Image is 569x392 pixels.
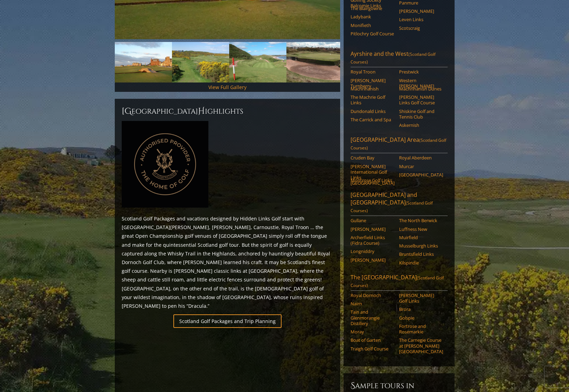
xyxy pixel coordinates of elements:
a: The Carnegie Course at [PERSON_NAME][GEOGRAPHIC_DATA] [399,337,443,354]
a: Shiskine Golf and Tennis Club [399,108,443,120]
a: Nairn [351,301,395,306]
a: Ayrshire and the West(Scotland Golf Courses) [351,50,448,67]
a: Machrihanish Dunes [399,86,443,92]
a: Musselburgh Links [399,243,443,249]
a: [PERSON_NAME] [351,226,395,232]
a: [GEOGRAPHIC_DATA] Area(Scotland Golf Courses) [351,136,448,153]
a: Luffness New [399,226,443,232]
a: Royal Dornoch [351,293,395,298]
a: Dundonald Links [351,108,395,114]
span: (Scotland Golf Courses) [351,200,433,214]
a: [GEOGRAPHIC_DATA] [399,172,443,177]
a: Cruden Bay [351,155,395,160]
a: Royal Aberdeen [399,155,443,160]
p: Scotland Golf Packages and vacations designed by Hidden Links Golf start with [GEOGRAPHIC_DATA][P... [122,214,333,310]
a: Tain and Glenmorangie Distillery [351,309,395,326]
a: Scotscraig [399,25,443,31]
a: [PERSON_NAME] [351,257,395,263]
span: (Scotland Golf Courses) [351,275,444,288]
a: Royal Troon [351,69,395,75]
a: [PERSON_NAME] International Golf Links [GEOGRAPHIC_DATA] [351,164,395,186]
a: The Carrick and Spa [351,117,395,122]
a: Fortrose and Rosemarkie [399,323,443,335]
a: Pitlochry Golf Course [351,31,395,36]
h2: [GEOGRAPHIC_DATA] ighlights [122,106,333,117]
a: Brora [399,306,443,312]
a: View Full Gallery [208,84,247,90]
a: Traigh Golf Course [351,346,395,351]
span: H [198,106,205,117]
a: The Blairgowrie [351,6,395,11]
a: The Machrie Golf Links [351,94,395,106]
a: Askernish [399,122,443,128]
a: Scotland Golf Packages and Trip Planning [173,314,282,328]
a: The [GEOGRAPHIC_DATA](Scotland Golf Courses) [351,273,448,291]
a: [PERSON_NAME] Golf Links [399,293,443,304]
a: Machrihanish [351,86,395,92]
a: Archerfield Links (Fidra Course) [351,235,395,246]
a: Ladybank [351,14,395,19]
span: (Scotland Golf Courses) [351,51,436,65]
a: Bruntsfield Links [399,251,443,257]
a: Kilspindie [399,260,443,265]
a: The North Berwick [399,218,443,223]
a: Gullane [351,218,395,223]
a: Moray [351,329,395,334]
a: Longniddry [351,249,395,254]
a: Prestwick [399,69,443,75]
a: Leven Links [399,17,443,22]
a: [PERSON_NAME] [399,8,443,14]
a: [PERSON_NAME] Links Golf Course [399,94,443,106]
span: (Scotland Golf Courses) [351,137,446,151]
a: Montrose Golf Links [351,177,395,183]
a: Monifieth [351,23,395,28]
a: Muirfield [399,235,443,240]
a: Western [PERSON_NAME] [399,78,443,89]
a: [GEOGRAPHIC_DATA] and [GEOGRAPHIC_DATA](Scotland Golf Courses) [351,191,448,216]
a: Golspie [399,315,443,321]
a: Boat of Garten [351,337,395,343]
a: [PERSON_NAME] Turnberry [351,78,395,89]
a: Murcar [399,164,443,169]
